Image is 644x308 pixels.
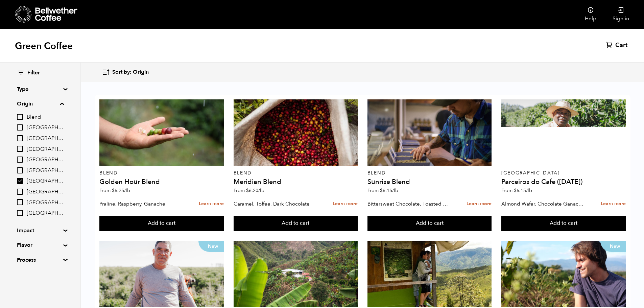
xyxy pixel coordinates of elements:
[380,187,383,194] span: $
[367,216,492,231] button: Add to cart
[27,188,64,196] span: [GEOGRAPHIC_DATA]
[99,187,130,194] span: From
[17,135,23,141] input: [GEOGRAPHIC_DATA]
[27,199,64,207] span: [GEOGRAPHIC_DATA]
[17,146,23,152] input: [GEOGRAPHIC_DATA]
[27,114,64,121] span: Blend
[234,171,358,175] p: Blend
[99,216,224,231] button: Add to cart
[234,199,318,209] p: Caramel, Toffee, Dark Chocolate
[501,241,626,307] a: New
[17,85,64,93] summary: Type
[615,41,627,49] span: Cart
[501,187,532,194] span: From
[246,187,264,194] bdi: 6.20
[526,187,532,194] span: /lb
[17,157,23,163] input: [GEOGRAPHIC_DATA]
[102,64,149,80] button: Sort by: Origin
[258,187,264,194] span: /lb
[17,210,23,216] input: [GEOGRAPHIC_DATA]
[367,171,492,175] p: Blend
[17,227,64,235] summary: Impact
[27,135,64,142] span: [GEOGRAPHIC_DATA]
[17,178,23,184] input: [GEOGRAPHIC_DATA]
[246,187,249,194] span: $
[99,241,224,307] a: New
[27,210,64,217] span: [GEOGRAPHIC_DATA]
[27,146,64,153] span: [GEOGRAPHIC_DATA]
[380,187,398,194] bdi: 6.15
[99,199,184,209] p: Praline, Raspberry, Ganache
[467,197,492,211] a: Learn more
[514,187,517,194] span: $
[17,114,23,120] input: Blend
[501,171,626,175] p: [GEOGRAPHIC_DATA]
[17,124,23,131] input: [GEOGRAPHIC_DATA]
[112,69,149,76] span: Sort by: Origin
[501,216,626,231] button: Add to cart
[514,187,532,194] bdi: 6.15
[27,124,64,132] span: [GEOGRAPHIC_DATA]
[99,171,224,175] p: Blend
[124,187,130,194] span: /lb
[601,197,626,211] a: Learn more
[367,187,398,194] span: From
[600,241,626,252] p: New
[392,187,398,194] span: /lb
[15,40,73,52] h1: Green Coffee
[367,199,452,209] p: Bittersweet Chocolate, Toasted Marshmallow, Candied Orange, Praline
[199,197,224,211] a: Learn more
[234,179,358,185] h4: Meridian Blend
[234,187,264,194] span: From
[27,156,64,164] span: [GEOGRAPHIC_DATA]
[606,41,629,49] a: Cart
[112,187,115,194] span: $
[17,189,23,195] input: [GEOGRAPHIC_DATA]
[17,199,23,205] input: [GEOGRAPHIC_DATA]
[17,100,64,108] summary: Origin
[367,179,492,185] h4: Sunrise Blend
[198,241,224,252] p: New
[333,197,358,211] a: Learn more
[17,167,23,173] input: [GEOGRAPHIC_DATA]
[27,167,64,174] span: [GEOGRAPHIC_DATA]
[234,216,358,231] button: Add to cart
[17,241,64,249] summary: Flavor
[112,187,130,194] bdi: 6.25
[501,199,586,209] p: Almond Wafer, Chocolate Ganache, Bing Cherry
[17,256,64,264] summary: Process
[27,69,40,77] span: Filter
[27,177,64,185] span: [GEOGRAPHIC_DATA]
[501,179,626,185] h4: Parceiros do Cafe ([DATE])
[99,179,224,185] h4: Golden Hour Blend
